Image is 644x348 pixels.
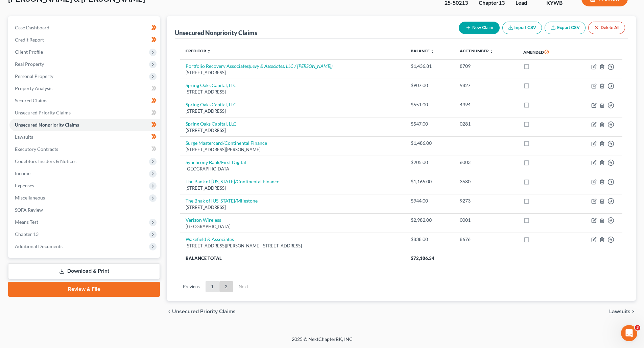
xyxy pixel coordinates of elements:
[411,256,434,261] span: $72,106.34
[460,159,512,166] div: 6003
[9,82,160,95] a: Property Analysis
[186,63,333,69] a: Portfolio Recovery Associates(Levy & Associates, LLC / [PERSON_NAME])
[460,48,494,53] a: Acct Number unfold_more
[9,34,160,46] a: Credit Report
[411,178,449,185] div: $1,165.00
[15,110,71,115] span: Unsecured Priority Claims
[635,325,640,330] span: 3
[186,185,400,191] div: [STREET_ADDRESS]
[411,217,449,223] div: $2,982.00
[177,281,205,292] a: Previous
[460,121,512,127] div: 0281
[460,236,512,243] div: 8676
[206,281,219,292] a: 1
[186,82,237,88] a: Spring Oaks Capital, LLC
[15,219,38,225] span: Means Test
[186,48,211,53] a: Creditor unfold_more
[15,85,52,91] span: Property Analysis
[15,122,79,128] span: Unsecured Nonpriority Claims
[186,166,400,172] div: [GEOGRAPHIC_DATA]
[186,70,400,76] div: [STREET_ADDRESS]
[411,82,449,89] div: $907.00
[411,140,449,146] div: $1,486.00
[430,49,434,53] i: unfold_more
[186,217,221,223] a: Verizon Wireless
[15,134,33,140] span: Lawsuits
[15,61,44,67] span: Real Property
[609,309,636,314] button: Lawsuits chevron_right
[460,101,512,108] div: 4394
[9,131,160,143] a: Lawsuits
[411,159,449,166] div: $205.00
[15,37,44,43] span: Credit Report
[411,197,449,204] div: $944.00
[8,282,160,297] a: Review & File
[186,108,400,114] div: [STREET_ADDRESS]
[172,309,236,314] span: Unsecured Priority Claims
[9,143,160,155] a: Executory Contracts
[621,325,637,341] iframe: Intercom live chat
[186,121,237,127] a: Spring Oaks Capital, LLC
[186,236,234,242] a: Wakefield & Associates
[186,102,237,107] a: Spring Oaks Capital, LLC
[180,252,405,264] th: Balance Total
[9,22,160,34] a: Case Dashboard
[186,179,279,184] a: The Bank of [US_STATE]/Continental Finance
[15,183,34,188] span: Expenses
[167,309,172,314] i: chevron_left
[460,63,512,70] div: 8709
[411,63,449,70] div: $1,436.81
[609,309,630,314] span: Lawsuits
[249,63,333,69] i: (Levy & Associates, LLC / [PERSON_NAME])
[15,207,43,213] span: SOFA Review
[15,170,30,176] span: Income
[15,49,43,55] span: Client Profile
[459,22,500,34] button: New Claim
[15,25,49,30] span: Case Dashboard
[411,121,449,127] div: $547.00
[460,82,512,89] div: 9827
[9,204,160,216] a: SOFA Review
[630,309,636,314] i: chevron_right
[186,89,400,95] div: [STREET_ADDRESS]
[411,48,434,53] a: Balance unfold_more
[186,204,400,211] div: [STREET_ADDRESS]
[588,22,625,34] button: Delete All
[15,98,47,103] span: Secured Claims
[175,29,257,37] div: Unsecured Nonpriority Claims
[9,95,160,107] a: Secured Claims
[502,22,542,34] button: Import CSV
[167,309,236,314] button: chevron_left Unsecured Priority Claims
[186,159,246,165] a: Synchrony Bank/First Digital
[186,146,400,153] div: [STREET_ADDRESS][PERSON_NAME]
[186,223,400,230] div: [GEOGRAPHIC_DATA]
[411,101,449,108] div: $551.00
[15,231,39,237] span: Chapter 13
[8,263,160,279] a: Download & Print
[129,336,515,348] div: 2025 © NextChapterBK, INC
[411,236,449,243] div: $838.00
[186,140,267,146] a: Surge Mastercard/Continental Finance
[460,197,512,204] div: 9273
[15,73,53,79] span: Personal Property
[460,178,512,185] div: 3680
[15,146,58,152] span: Executory Contracts
[9,119,160,131] a: Unsecured Nonpriority Claims
[219,281,233,292] a: 2
[207,49,211,53] i: unfold_more
[9,107,160,119] a: Unsecured Priority Claims
[186,127,400,134] div: [STREET_ADDRESS]
[545,22,586,34] a: Export CSV
[518,44,570,60] th: Amended
[490,49,494,53] i: unfold_more
[460,217,512,223] div: 0001
[15,158,76,164] span: Codebtors Insiders & Notices
[15,195,45,200] span: Miscellaneous
[15,243,63,249] span: Additional Documents
[186,198,258,204] a: The Bnak of [US_STATE]/Milestone
[186,243,400,249] div: [STREET_ADDRESS][PERSON_NAME] [STREET_ADDRESS]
